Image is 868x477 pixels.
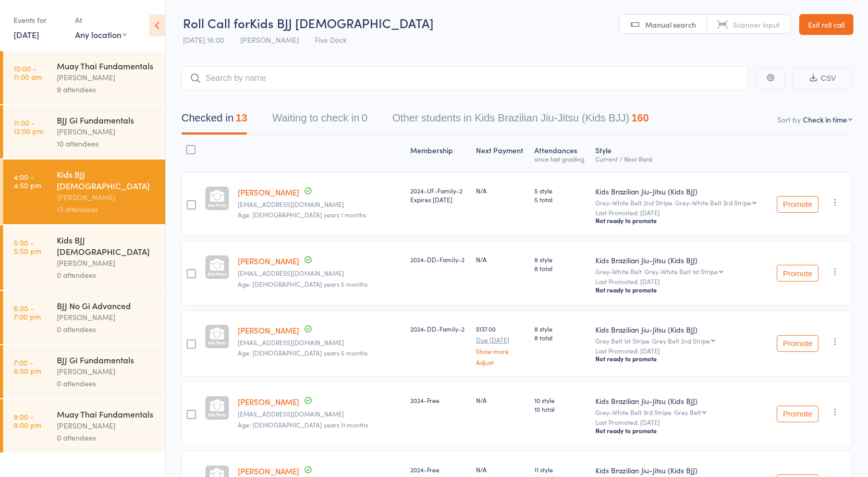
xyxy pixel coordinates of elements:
[238,187,299,198] a: [PERSON_NAME]
[410,255,468,264] div: 2024-DD-Family-2
[410,396,468,405] div: 2024-Free
[534,255,587,264] span: 8 style
[238,410,402,418] small: johnperosh@gmail.com
[410,465,468,474] div: 2024-Free
[595,324,765,335] div: Kids Brazilian Jiu-Jitsu (Kids BJJ)
[595,278,765,285] small: Last Promoted: [DATE]
[595,396,765,406] div: Kids Brazilian Jiu-Jitsu (Kids BJJ)
[14,118,43,135] time: 11:00 - 12:00 pm
[777,406,818,422] button: Promote
[591,140,769,167] div: Style
[183,34,224,45] span: [DATE] 16:00
[250,14,434,31] span: Kids BJJ [DEMOGRAPHIC_DATA]
[476,255,526,264] div: N/A
[803,114,847,125] div: Check in time
[476,336,526,344] small: Due [DATE]
[238,210,366,219] span: Age: [DEMOGRAPHIC_DATA] years 1 months
[57,420,156,432] div: [PERSON_NAME]
[595,155,765,162] div: Current / Next Rank
[14,412,41,429] time: 8:00 - 9:00 pm
[238,466,299,476] a: [PERSON_NAME]
[272,107,367,134] button: Waiting to check in0
[57,234,156,257] div: Kids BJJ [DEMOGRAPHIC_DATA]
[238,396,299,407] a: [PERSON_NAME]
[57,257,156,269] div: [PERSON_NAME]
[238,279,368,288] span: Age: [DEMOGRAPHIC_DATA] years 5 months
[777,196,818,213] button: Promote
[57,203,156,215] div: 13 attendees
[57,138,156,150] div: 10 attendees
[3,345,165,398] a: 7:00 -8:00 pmBJJ Gi Fundamentals[PERSON_NAME]0 attendees
[183,14,250,31] span: Roll Call for
[534,333,587,342] span: 8 total
[238,270,402,277] small: culkinjosh@gmail.com
[14,29,39,40] a: [DATE]
[14,11,65,29] div: Events for
[238,325,299,336] a: [PERSON_NAME]
[315,34,347,45] span: Five Dock
[57,71,156,83] div: [PERSON_NAME]
[406,140,472,167] div: Membership
[595,209,765,216] small: Last Promoted: [DATE]
[410,195,468,204] div: Expires [DATE]
[652,337,710,344] div: Grey Belt 2nd Stripe
[476,324,526,365] div: $137.00
[595,347,765,354] small: Last Promoted: [DATE]
[777,335,818,352] button: Promote
[595,354,765,363] div: Not ready to promote
[476,186,526,195] div: N/A
[793,67,852,90] button: CSV
[57,191,156,203] div: [PERSON_NAME]
[238,201,402,208] small: Mosesayoub@hotmail.com
[534,405,587,413] span: 10 total
[240,34,299,45] span: [PERSON_NAME]
[236,112,247,124] div: 13
[534,324,587,333] span: 8 style
[57,323,156,335] div: 0 attendees
[238,339,402,346] small: culkinjosh@gmail.com
[777,265,818,282] button: Promote
[57,408,156,420] div: Muay Thai Fundamentals
[595,199,765,206] div: Grey-White Belt 2nd Stripe
[3,291,165,344] a: 6:00 -7:00 pmBJJ No Gi Advanced[PERSON_NAME]0 attendees
[644,268,718,275] div: Grey-White Belt 1st Stripe
[57,354,156,365] div: BJJ Gi Fundamentals
[530,140,591,167] div: Atten­dances
[595,419,765,426] small: Last Promoted: [DATE]
[3,105,165,158] a: 11:00 -12:00 pmBJJ Gi Fundamentals[PERSON_NAME]10 attendees
[595,186,765,197] div: Kids Brazilian Jiu-Jitsu (Kids BJJ)
[476,359,526,365] a: Adjust
[733,19,780,30] span: Scanner input
[595,409,765,415] div: Grey-White Belt 3rd Stripe
[57,126,156,138] div: [PERSON_NAME]
[534,396,587,405] span: 10 style
[14,64,42,81] time: 10:00 - 11:00 am
[57,83,156,95] div: 9 attendees
[799,14,853,35] a: Exit roll call
[57,114,156,126] div: BJJ Gi Fundamentals
[534,155,587,162] div: since last grading
[57,377,156,389] div: 0 attendees
[645,19,696,30] span: Manual search
[57,365,156,377] div: [PERSON_NAME]
[57,300,156,311] div: BJJ No Gi Advanced
[476,396,526,405] div: N/A
[476,465,526,474] div: N/A
[777,114,801,125] label: Sort by
[75,29,127,40] div: Any location
[57,269,156,281] div: 0 attendees
[534,186,587,195] span: 5 style
[595,255,765,265] div: Kids Brazilian Jiu-Jitsu (Kids BJJ)
[361,112,367,124] div: 0
[238,348,368,357] span: Age: [DEMOGRAPHIC_DATA] years 5 months
[57,60,156,71] div: Muay Thai Fundamentals
[595,286,765,294] div: Not ready to promote
[14,238,41,255] time: 5:00 - 5:50 pm
[14,304,41,321] time: 6:00 - 7:00 pm
[238,255,299,266] a: [PERSON_NAME]
[181,66,748,90] input: Search by name
[3,160,165,224] a: 4:00 -4:50 pmKids BJJ [DEMOGRAPHIC_DATA][PERSON_NAME]13 attendees
[472,140,530,167] div: Next Payment
[181,107,247,134] button: Checked in13
[595,426,765,435] div: Not ready to promote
